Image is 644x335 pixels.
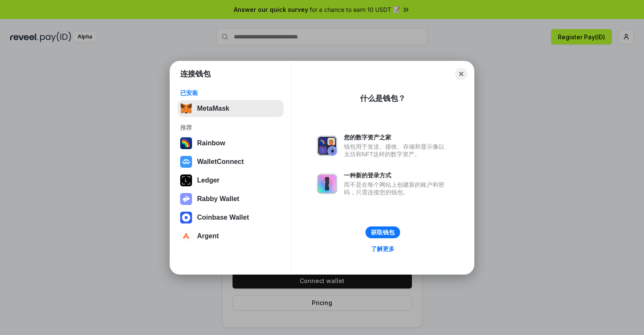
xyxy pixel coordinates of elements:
button: Argent [178,228,284,245]
img: svg+xml,%3Csvg%20xmlns%3D%22http%3A%2F%2Fwww.w3.org%2F2000%2Fsvg%22%20fill%3D%22none%22%20viewBox... [180,193,192,205]
a: 了解更多 [366,243,400,254]
div: 什么是钱包？ [360,93,406,103]
img: svg+xml,%3Csvg%20width%3D%2228%22%20height%3D%2228%22%20viewBox%3D%220%200%2028%2028%22%20fill%3D... [180,212,192,223]
div: Argent [197,232,219,240]
button: WalletConnect [178,153,284,170]
button: Ledger [178,172,284,189]
img: svg+xml,%3Csvg%20width%3D%22120%22%20height%3D%22120%22%20viewBox%3D%220%200%20120%20120%22%20fil... [180,137,192,149]
div: 一种新的登录方式 [344,172,449,179]
div: 您的数字资产之家 [344,133,449,141]
div: Coinbase Wallet [197,214,249,221]
div: 推荐 [180,124,281,131]
div: 获取钱包 [371,229,395,236]
div: 而不是在每个网站上创建新的账户和密码，只需连接您的钱包。 [344,181,449,196]
img: svg+xml,%3Csvg%20width%3D%2228%22%20height%3D%2228%22%20viewBox%3D%220%200%2028%2028%22%20fill%3D... [180,230,192,242]
button: Rabby Wallet [178,191,284,207]
h1: 连接钱包 [180,69,211,79]
button: 获取钱包 [365,226,400,238]
img: svg+xml,%3Csvg%20fill%3D%22none%22%20height%3D%2233%22%20viewBox%3D%220%200%2035%2033%22%20width%... [180,103,192,114]
div: Rabby Wallet [197,195,239,203]
img: svg+xml,%3Csvg%20xmlns%3D%22http%3A%2F%2Fwww.w3.org%2F2000%2Fsvg%22%20width%3D%2228%22%20height%3... [180,174,192,186]
img: svg+xml,%3Csvg%20xmlns%3D%22http%3A%2F%2Fwww.w3.org%2F2000%2Fsvg%22%20fill%3D%22none%22%20viewBox... [317,174,337,194]
div: 钱包用于发送、接收、存储和显示像以太坊和NFT这样的数字资产。 [344,143,449,158]
img: svg+xml,%3Csvg%20xmlns%3D%22http%3A%2F%2Fwww.w3.org%2F2000%2Fsvg%22%20fill%3D%22none%22%20viewBox... [317,136,337,156]
div: 已安装 [180,89,281,97]
div: Ledger [197,177,219,184]
div: Rainbow [197,139,225,147]
div: 了解更多 [371,245,395,253]
button: Close [455,68,467,80]
div: WalletConnect [197,158,244,166]
button: Coinbase Wallet [178,209,284,226]
button: MetaMask [178,100,284,117]
img: svg+xml,%3Csvg%20width%3D%2228%22%20height%3D%2228%22%20viewBox%3D%220%200%2028%2028%22%20fill%3D... [180,156,192,168]
div: MetaMask [197,105,229,112]
button: Rainbow [178,135,284,152]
